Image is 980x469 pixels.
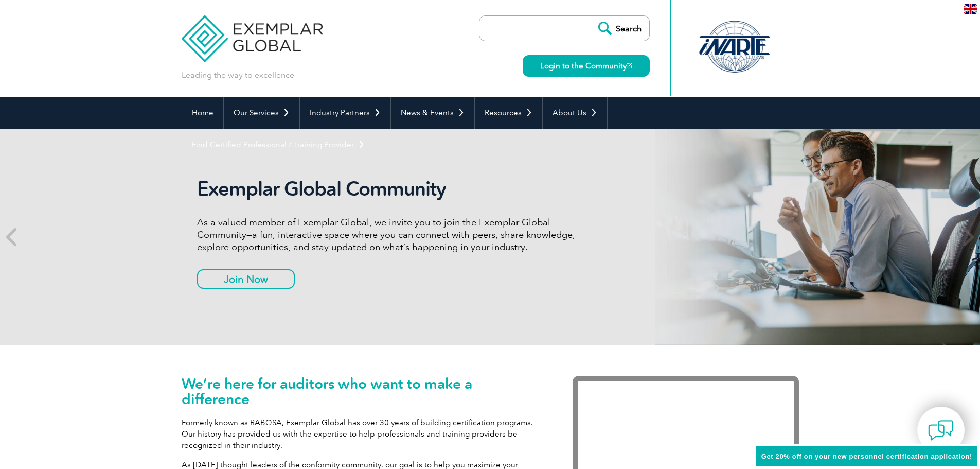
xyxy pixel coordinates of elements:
[182,97,223,129] a: Home
[964,4,977,14] img: en
[391,97,474,129] a: News & Events
[197,269,295,289] a: Join Now
[224,97,299,129] a: Our Services
[300,97,390,129] a: Industry Partners
[182,417,542,451] p: Formerly known as RABQSA, Exemplar Global has over 30 years of building certification programs. O...
[197,177,583,201] h2: Exemplar Global Community
[761,453,972,460] span: Get 20% off on your new personnel certification application!
[197,216,583,253] p: As a valued member of Exemplar Global, we invite you to join the Exemplar Global Community—a fun,...
[475,97,542,129] a: Resources
[928,418,954,443] img: contact-chat.png
[182,129,375,161] a: Find Certified Professional / Training Provider
[543,97,607,129] a: About Us
[523,55,650,77] a: Login to the Community
[593,16,649,41] input: Search
[627,63,632,68] img: open_square.png
[182,376,542,407] h1: We’re here for auditors who want to make a difference
[182,70,294,81] p: Leading the way to excellence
